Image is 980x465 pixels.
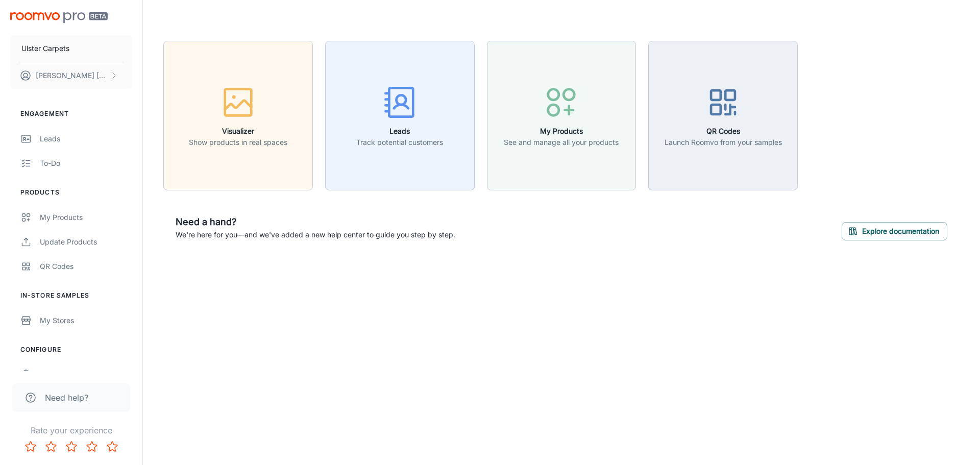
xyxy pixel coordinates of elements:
h6: Visualizer [189,126,287,137]
p: We're here for you—and we've added a new help center to guide you step by step. [176,229,455,240]
button: LeadsTrack potential customers [325,41,475,190]
div: QR Codes [40,261,132,272]
button: [PERSON_NAME] [PERSON_NAME] [10,62,132,89]
a: Explore documentation [842,225,947,235]
h6: Need a hand? [176,215,455,229]
a: QR CodesLaunch Roomvo from your samples [648,110,798,120]
p: Track potential customers [356,137,443,148]
button: Explore documentation [842,222,947,240]
h6: Leads [356,126,443,137]
button: VisualizerShow products in real spaces [163,41,313,190]
button: My ProductsSee and manage all your products [487,41,636,190]
button: Ulster Carpets [10,35,132,62]
a: My ProductsSee and manage all your products [487,110,636,120]
p: Ulster Carpets [21,43,69,54]
a: LeadsTrack potential customers [325,110,475,120]
p: Show products in real spaces [189,137,287,148]
div: Leads [40,133,132,144]
img: Roomvo PRO Beta [10,12,108,23]
p: Launch Roomvo from your samples [665,137,782,148]
div: To-do [40,158,132,169]
div: Update Products [40,236,132,248]
p: See and manage all your products [504,137,619,148]
button: QR CodesLaunch Roomvo from your samples [648,41,798,190]
p: [PERSON_NAME] [PERSON_NAME] [36,70,108,81]
h6: My Products [504,126,619,137]
div: My Products [40,212,132,223]
h6: QR Codes [665,126,782,137]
